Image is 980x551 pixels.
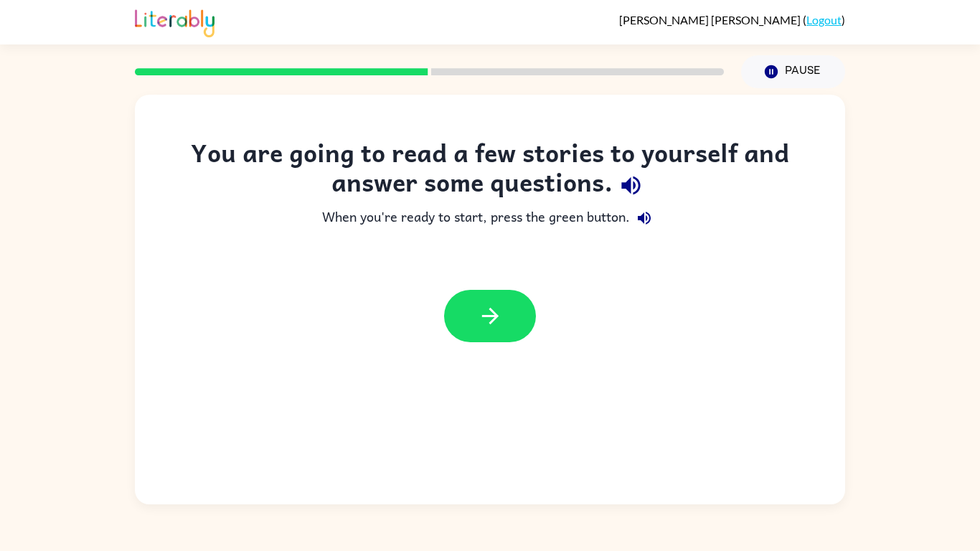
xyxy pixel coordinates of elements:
span: [PERSON_NAME] [PERSON_NAME] [619,13,803,27]
div: ( ) [619,13,845,27]
div: You are going to read a few stories to yourself and answer some questions. [164,138,816,204]
a: Logout [806,13,842,27]
img: Literably [135,6,215,37]
div: When you're ready to start, press the green button. [164,204,816,232]
button: Pause [741,55,845,88]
